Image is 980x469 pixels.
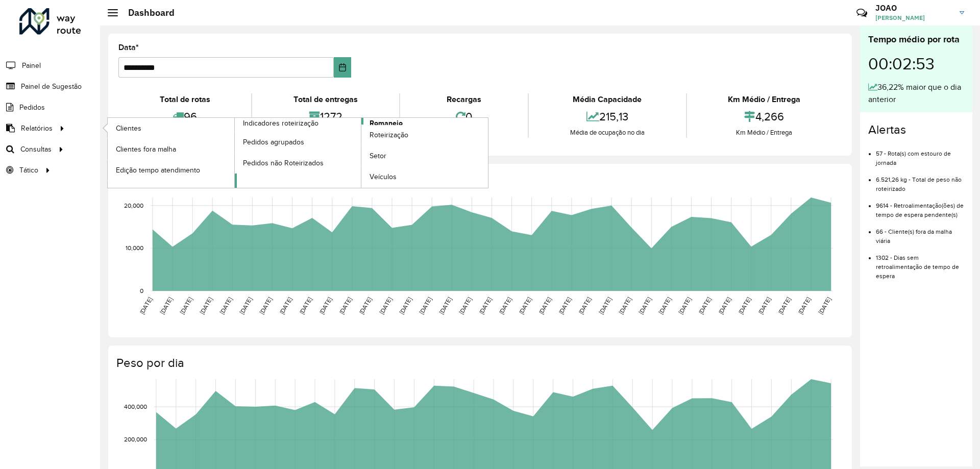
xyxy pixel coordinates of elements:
[258,296,273,315] text: [DATE]
[438,296,453,315] text: [DATE]
[108,118,234,138] a: Clientes
[717,296,732,315] text: [DATE]
[179,296,193,315] text: [DATE]
[361,167,488,187] a: Veículos
[398,296,413,315] text: [DATE]
[108,160,234,180] a: Edição tempo atendimento
[868,33,964,46] div: Tempo médio por rota
[370,151,386,161] span: Setor
[235,153,361,173] a: Pedidos não Roteirizados
[118,41,139,54] label: Data
[19,102,45,113] span: Pedidos
[690,93,839,106] div: Km Médio / Entrega
[121,106,249,128] div: 96
[238,296,253,315] text: [DATE]
[697,296,712,315] text: [DATE]
[757,296,772,315] text: [DATE]
[851,2,873,24] a: Contato Rápido
[370,118,403,129] span: Romaneio
[598,296,612,315] text: [DATE]
[677,296,692,315] text: [DATE]
[278,296,293,315] text: [DATE]
[255,106,396,128] div: 1272
[108,118,361,188] a: Indicadores roteirização
[403,93,525,106] div: Recargas
[298,296,313,315] text: [DATE]
[618,296,632,315] text: [DATE]
[126,244,143,251] text: 10,000
[797,296,812,315] text: [DATE]
[876,141,964,167] li: 57 - Rota(s) com estouro de jornada
[531,106,683,128] div: 215,13
[868,122,964,137] h4: Alertas
[116,144,176,155] span: Clientes fora malha
[243,137,304,147] span: Pedidos agrupados
[638,296,652,315] text: [DATE]
[235,132,361,152] a: Pedidos agrupados
[531,128,683,138] div: Média de ocupação no dia
[138,296,153,315] text: [DATE]
[108,139,234,159] a: Clientes fora malha
[370,130,408,140] span: Roteirização
[361,146,488,166] a: Setor
[116,356,842,371] h4: Peso por dia
[334,57,352,78] button: Choose Date
[118,7,175,18] h2: Dashboard
[876,167,964,193] li: 6.521,26 kg - Total de peso não roteirizado
[458,296,473,315] text: [DATE]
[235,118,488,188] a: Romaneio
[403,106,525,128] div: 0
[876,245,964,281] li: 1302 - Dias sem retroalimentação de tempo de espera
[21,123,53,134] span: Relatórios
[868,46,964,81] div: 00:02:53
[338,296,353,315] text: [DATE]
[378,296,393,315] text: [DATE]
[20,144,52,155] span: Consultas
[370,171,397,182] span: Veículos
[777,296,792,315] text: [DATE]
[478,296,493,315] text: [DATE]
[361,125,488,145] a: Roteirização
[19,165,38,176] span: Tático
[358,296,373,315] text: [DATE]
[116,123,141,134] span: Clientes
[124,436,147,443] text: 200,000
[690,106,839,128] div: 4,266
[875,13,952,22] span: [PERSON_NAME]
[243,118,318,129] span: Indicadores roteirização
[657,296,672,315] text: [DATE]
[116,165,200,176] span: Edição tempo atendimento
[21,81,82,92] span: Painel de Sugestão
[876,193,964,219] li: 9614 - Retroalimentação(ões) de tempo de espera pendente(s)
[418,296,433,315] text: [DATE]
[124,202,143,209] text: 20,000
[140,287,143,294] text: 0
[557,296,572,315] text: [DATE]
[318,296,333,315] text: [DATE]
[158,296,173,315] text: [DATE]
[537,296,552,315] text: [DATE]
[737,296,752,315] text: [DATE]
[255,93,396,106] div: Total de entregas
[875,3,952,13] h3: JOAO
[531,93,683,106] div: Média Capacidade
[124,403,147,410] text: 400,000
[199,296,213,315] text: [DATE]
[218,296,233,315] text: [DATE]
[690,128,839,138] div: Km Médio / Entrega
[577,296,592,315] text: [DATE]
[817,296,832,315] text: [DATE]
[22,60,41,71] span: Painel
[876,219,964,245] li: 66 - Cliente(s) fora da malha viária
[868,81,964,106] div: 36,22% maior que o dia anterior
[518,296,532,315] text: [DATE]
[498,296,512,315] text: [DATE]
[243,158,324,168] span: Pedidos não Roteirizados
[121,93,249,106] div: Total de rotas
